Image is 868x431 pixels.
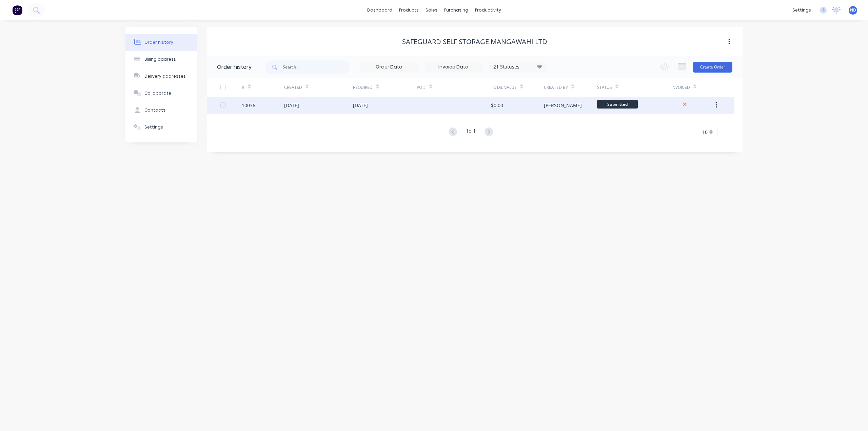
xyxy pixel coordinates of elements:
div: 10036 [242,102,255,109]
button: Settings [125,119,197,136]
div: Total Value [491,78,544,97]
div: Delivery addresses [144,73,186,79]
input: Search... [283,60,350,74]
div: Required [353,84,373,91]
button: Create Order [693,62,732,73]
div: settings [789,5,814,15]
div: Contacts [144,107,165,113]
div: Order history [144,39,173,45]
input: Invoice Date [425,62,482,72]
div: Safeguard Self Storage Mangawahi Ltd [402,38,547,46]
div: sales [422,5,441,15]
div: [PERSON_NAME] [544,102,582,109]
div: Created By [544,84,568,91]
div: Status [597,84,612,91]
button: Order history [125,34,197,51]
div: productivity [472,5,505,15]
div: [DATE] [284,102,299,109]
div: Billing address [144,56,176,62]
div: Created [284,84,302,91]
span: ND [850,7,856,13]
div: Status [597,78,671,97]
div: # [242,84,244,91]
div: $0.00 [491,102,503,109]
button: Billing address [125,51,197,68]
div: PO # [417,84,426,91]
button: Delivery addresses [125,68,197,85]
div: Required [353,78,417,97]
input: Order Date [360,62,417,72]
div: # [242,78,284,97]
div: 1 of 1 [466,127,476,137]
span: 10 [702,129,708,136]
div: [DATE] [353,102,368,109]
a: dashboard [364,5,396,15]
div: 21 Statuses [489,63,546,71]
button: Collaborate [125,85,197,102]
div: Total Value [491,84,517,91]
button: Contacts [125,102,197,119]
span: Submitted [597,100,638,109]
div: Created [284,78,353,97]
div: purchasing [441,5,472,15]
div: Invoiced [671,84,690,91]
div: products [396,5,422,15]
div: Created By [544,78,597,97]
div: Invoiced [671,78,714,97]
div: Settings [144,124,163,130]
div: PO # [417,78,491,97]
div: Collaborate [144,90,171,96]
div: Order history [217,63,252,71]
img: Factory [12,5,22,15]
